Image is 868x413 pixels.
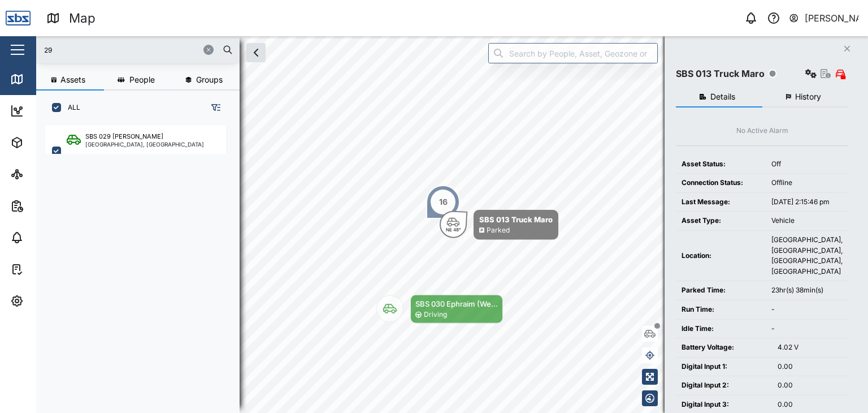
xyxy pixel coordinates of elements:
[710,93,735,101] span: Details
[682,159,760,170] div: Asset Status:
[29,231,64,244] div: Alarms
[682,197,760,208] div: Last Message:
[446,227,461,232] div: NE 48°
[36,36,868,413] canvas: Map
[69,8,96,28] div: Map
[771,235,843,277] div: [GEOGRAPHIC_DATA], [GEOGRAPHIC_DATA], [GEOGRAPHIC_DATA], [GEOGRAPHIC_DATA]
[778,380,843,391] div: 0.00
[682,251,760,261] div: Location:
[43,41,233,58] input: Search assets or drivers
[682,362,766,372] div: Digital Input 1:
[376,295,503,324] div: Map marker
[85,141,204,147] div: [GEOGRAPHIC_DATA], [GEOGRAPHIC_DATA]
[682,399,766,410] div: Digital Input 3:
[682,380,766,391] div: Digital Input 2:
[29,200,68,212] div: Reports
[771,324,843,334] div: -
[29,105,80,117] div: Dashboard
[682,304,760,315] div: Run Time:
[676,67,765,81] div: SBS 013 Truck Maro
[29,168,57,180] div: Sites
[778,362,843,372] div: 0.00
[426,185,460,219] div: Map marker
[771,216,843,226] div: Vehicle
[682,324,760,334] div: Idle Time:
[440,210,558,240] div: Map marker
[85,132,163,141] div: SBS 029 [PERSON_NAME]
[771,178,843,188] div: Offline
[6,6,31,31] img: Main Logo
[487,225,510,236] div: Parked
[29,73,55,85] div: Map
[415,298,498,309] div: SBS 030 Ephraim (We...
[439,196,448,208] div: 16
[805,11,859,25] div: [PERSON_NAME]
[61,103,80,112] label: ALL
[682,178,760,188] div: Connection Status:
[736,126,788,136] div: No Active Alarm
[29,136,64,149] div: Assets
[771,159,843,170] div: Off
[788,10,859,26] button: [PERSON_NAME]
[29,295,70,307] div: Settings
[45,121,239,404] div: grid
[196,76,223,84] span: Groups
[479,214,553,225] div: SBS 013 Truck Maro
[778,342,843,353] div: 4.02 V
[778,399,843,410] div: 0.00
[771,285,843,296] div: 23hr(s) 38min(s)
[771,304,843,315] div: -
[682,342,766,353] div: Battery Voltage:
[29,263,60,276] div: Tasks
[488,43,658,63] input: Search by People, Asset, Geozone or Place
[60,76,85,84] span: Assets
[795,93,821,101] span: History
[129,76,155,84] span: People
[424,309,447,320] div: Driving
[771,197,843,208] div: [DATE] 2:15:46 pm
[682,285,760,296] div: Parked Time:
[682,216,760,226] div: Asset Type:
